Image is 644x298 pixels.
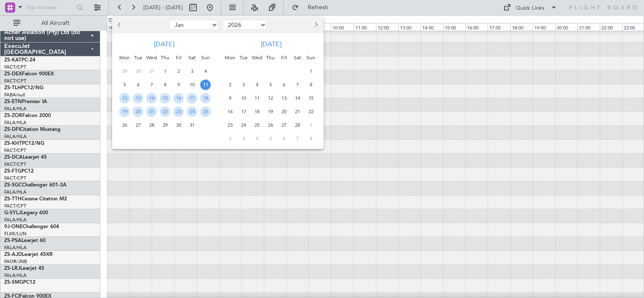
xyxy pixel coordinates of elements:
[264,78,277,91] div: 5-2-2026
[304,105,318,118] div: 22-2-2026
[237,78,250,91] div: 3-2-2026
[131,118,145,132] div: 27-1-2026
[292,106,303,117] span: 21
[119,106,130,117] span: 19
[187,93,197,104] span: 17
[185,64,199,78] div: 3-1-2026
[172,118,185,132] div: 30-1-2026
[304,91,318,105] div: 15-2-2026
[306,120,316,130] span: 1
[223,132,237,145] div: 2-3-2026
[119,80,130,90] span: 5
[252,93,262,104] span: 11
[172,91,185,105] div: 16-1-2026
[250,51,264,64] div: Wed
[172,78,185,91] div: 9-1-2026
[291,91,304,105] div: 14-2-2026
[291,118,304,132] div: 28-2-2026
[133,106,143,117] span: 20
[158,105,172,118] div: 22-1-2026
[252,80,262,90] span: 4
[225,106,235,117] span: 16
[264,105,277,118] div: 19-2-2026
[146,120,157,130] span: 28
[223,118,237,132] div: 23-2-2026
[118,105,131,118] div: 19-1-2026
[173,120,184,130] span: 30
[279,120,289,130] span: 27
[199,51,212,64] div: Sun
[306,80,316,90] span: 8
[265,80,276,90] span: 5
[187,120,197,130] span: 31
[146,66,157,77] span: 31
[250,105,264,118] div: 18-2-2026
[200,106,211,117] span: 25
[199,105,212,118] div: 25-1-2026
[304,64,318,78] div: 1-2-2026
[250,118,264,132] div: 25-2-2026
[265,106,276,117] span: 19
[133,120,143,130] span: 27
[145,78,158,91] div: 7-1-2026
[185,91,199,105] div: 17-1-2026
[160,120,170,130] span: 29
[225,120,235,130] span: 23
[279,93,289,104] span: 13
[185,51,199,64] div: Sat
[200,66,211,77] span: 4
[146,80,157,90] span: 7
[225,133,235,144] span: 2
[264,132,277,145] div: 5-3-2026
[145,51,158,64] div: Wed
[118,51,131,64] div: Mon
[306,106,316,117] span: 22
[185,118,199,132] div: 31-1-2026
[277,91,291,105] div: 13-2-2026
[279,133,289,144] span: 6
[118,91,131,105] div: 12-1-2026
[311,18,320,32] button: Next month
[173,106,184,117] span: 23
[119,66,130,77] span: 29
[160,93,170,104] span: 15
[145,91,158,105] div: 14-1-2026
[199,64,212,78] div: 4-1-2026
[238,80,249,90] span: 3
[115,18,125,32] button: Previous month
[264,118,277,132] div: 26-2-2026
[250,78,264,91] div: 4-2-2026
[158,118,172,132] div: 29-1-2026
[173,80,184,90] span: 9
[160,80,170,90] span: 8
[292,133,303,144] span: 7
[237,51,250,64] div: Tue
[223,20,267,30] select: Select year
[252,133,262,144] span: 4
[291,51,304,64] div: Sat
[237,132,250,145] div: 3-3-2026
[187,106,197,117] span: 24
[160,106,170,117] span: 22
[133,93,143,104] span: 13
[172,64,185,78] div: 2-1-2026
[160,66,170,77] span: 1
[146,93,157,104] span: 14
[277,118,291,132] div: 27-2-2026
[238,106,249,117] span: 17
[223,78,237,91] div: 2-2-2026
[223,91,237,105] div: 9-2-2026
[265,93,276,104] span: 12
[185,78,199,91] div: 10-1-2026
[306,66,316,77] span: 1
[279,106,289,117] span: 20
[199,91,212,105] div: 18-1-2026
[158,91,172,105] div: 15-1-2026
[304,132,318,145] div: 8-3-2026
[119,93,130,104] span: 12
[277,78,291,91] div: 6-2-2026
[173,93,184,104] span: 16
[145,64,158,78] div: 31-12-2025
[291,105,304,118] div: 21-2-2026
[306,93,316,104] span: 15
